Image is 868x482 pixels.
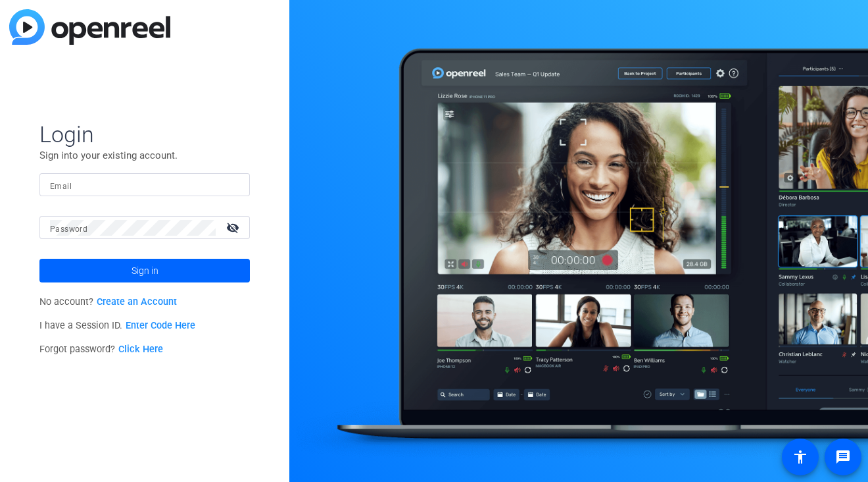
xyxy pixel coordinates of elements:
span: Login [39,120,250,148]
mat-label: Password [50,225,87,234]
mat-label: Email [50,182,72,191]
p: Sign into your existing account. [39,148,250,163]
mat-icon: visibility_off [218,218,250,237]
span: No account? [39,296,177,308]
mat-icon: message [835,449,851,465]
span: I have a Session ID. [39,320,195,331]
a: Click Here [118,344,163,355]
a: Create an Account [97,296,177,308]
img: blue-gradient.svg [9,9,170,45]
mat-icon: accessibility [792,449,808,465]
span: Forgot password? [39,344,163,355]
button: Sign in [39,259,250,282]
span: Sign in [132,254,158,287]
input: Enter Email Address [50,177,239,193]
a: Enter Code Here [126,320,195,331]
